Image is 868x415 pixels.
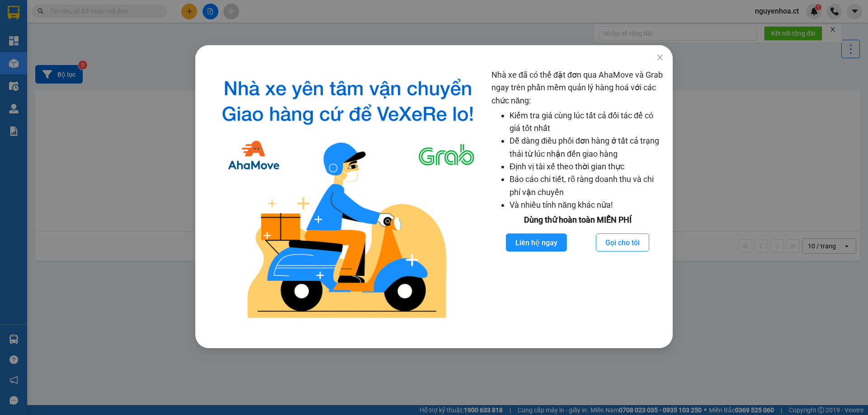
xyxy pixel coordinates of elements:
button: Close [647,45,673,70]
span: Gọi cho tôi [605,237,640,248]
button: Gọi cho tôi [596,233,649,252]
li: Và nhiều tính năng khác nữa! [509,199,664,211]
li: Báo cáo chi tiết, rõ ràng doanh thu và chi phí vận chuyển [509,173,664,199]
span: close [656,54,664,61]
div: Nhà xe đã có thể đặt đơn qua AhaMove và Grab ngay trên phần mềm quản lý hàng hoá với các chức năng: [491,69,664,326]
button: Liên hệ ngay [506,233,567,252]
span: Liên hệ ngay [515,237,557,248]
div: Dùng thử hoàn toàn MIỄN PHÍ [491,214,664,226]
li: Kiểm tra giá cùng lúc tất cả đối tác để có giá tốt nhất [509,109,664,135]
img: logo [212,69,484,326]
li: Dễ dàng điều phối đơn hàng ở tất cả trạng thái từ lúc nhận đến giao hàng [509,135,664,160]
li: Định vị tài xế theo thời gian thực [509,160,664,173]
